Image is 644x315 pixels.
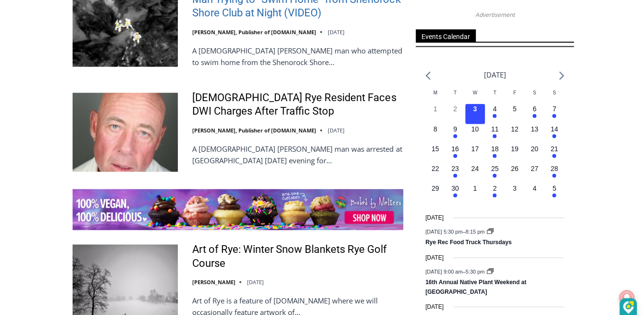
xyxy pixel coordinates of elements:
[425,71,431,80] a: Previous month
[453,134,457,138] em: Has events
[432,145,439,153] time: 15
[192,278,235,286] a: [PERSON_NAME]
[511,165,519,172] time: 26
[433,90,437,95] span: M
[445,164,465,184] button: 23 Has events
[493,90,496,95] span: T
[432,165,439,172] time: 22
[531,145,538,153] time: 20
[505,104,524,124] button: 5
[425,239,511,247] a: Rye Rec Food Truck Thursdays
[451,165,459,172] time: 23
[231,93,466,120] a: Intern @ [DOMAIN_NAME]
[473,184,477,192] time: 1
[251,96,446,118] span: Intern @ [DOMAIN_NAME]
[531,165,538,172] time: 27
[192,91,403,118] a: [DEMOGRAPHIC_DATA] Rye Resident Faces DWI Charges After Traffic Stop
[513,184,517,192] time: 3
[493,174,496,178] em: Has events
[484,68,506,81] li: [DATE]
[473,105,477,113] time: 3
[552,154,556,158] em: Has events
[552,184,556,192] time: 5
[465,89,485,104] div: Wednesday
[3,99,94,136] span: Open Tues. - Sun. [PHONE_NUMBER]
[533,184,536,192] time: 4
[99,60,141,115] div: "...watching a master [PERSON_NAME] chef prepare an omakase meal is fascinating dinner theater an...
[472,90,477,95] span: W
[524,184,544,203] button: 4
[493,194,496,197] em: Has events
[493,105,497,113] time: 4
[192,243,403,270] a: Art of Rye: Winter Snow Blankets Rye Golf Course
[513,105,517,113] time: 5
[513,90,516,95] span: F
[416,29,476,42] span: Events Calendar
[533,114,536,118] em: Has events
[524,164,544,184] button: 27
[425,164,445,184] button: 22
[493,134,496,138] em: Has events
[552,194,556,197] em: Has events
[465,124,485,144] button: 10
[425,184,445,203] button: 29
[451,184,459,192] time: 30
[445,89,465,104] div: Tuesday
[192,45,403,68] p: A [DEMOGRAPHIC_DATA] [PERSON_NAME] man who attempted to swim home from the Shenorock Shore…
[453,174,457,178] em: Has events
[425,229,462,235] span: [DATE] 5:30 pm
[425,302,444,312] time: [DATE]
[545,164,564,184] button: 28 Has events
[485,124,505,144] button: 11 Has events
[545,89,564,104] div: Sunday
[192,127,316,134] a: [PERSON_NAME], Publisher of [DOMAIN_NAME]
[551,125,558,133] time: 14
[493,114,496,118] em: Has events
[545,144,564,164] button: 21 Has events
[493,184,497,192] time: 2
[511,125,519,133] time: 12
[433,125,437,133] time: 8
[485,104,505,124] button: 4 Has events
[425,269,462,275] span: [DATE] 9:00 am
[471,145,479,153] time: 17
[425,269,486,275] time: –
[533,90,536,95] span: S
[524,144,544,164] button: 20
[433,105,437,113] time: 1
[453,154,457,158] em: Has events
[0,97,97,120] a: Open Tues. - Sun. [PHONE_NUMBER]
[471,125,479,133] time: 10
[192,28,316,36] a: [PERSON_NAME], Publisher of [DOMAIN_NAME]
[425,253,444,262] time: [DATE]
[73,189,403,230] img: Baked by Melissa
[451,145,459,153] time: 16
[465,184,485,203] button: 1
[465,104,485,124] button: 3
[511,145,519,153] time: 19
[485,164,505,184] button: 25 Has events
[445,104,465,124] button: 2
[524,89,544,104] div: Saturday
[425,144,445,164] button: 15
[73,93,178,172] img: 56-Year-Old Rye Resident Faces DWI Charges After Traffic Stop
[524,104,544,124] button: 6 Has events
[247,278,264,286] time: [DATE]
[552,114,556,118] em: Has events
[623,301,634,314] img: DzVsEph+IJtmAAAAAElFTkSuQmCC
[425,213,444,223] time: [DATE]
[454,90,457,95] span: T
[533,105,536,113] time: 6
[425,279,526,296] a: 16th Annual Native Plant Weekend at [GEOGRAPHIC_DATA]
[466,10,524,19] span: Advertisement
[453,194,457,197] em: Has events
[485,89,505,104] div: Thursday
[432,184,439,192] time: 29
[491,165,499,172] time: 25
[505,184,524,203] button: 3
[466,229,485,235] span: 8:15 pm
[453,105,457,113] time: 2
[328,127,345,134] time: [DATE]
[328,28,345,36] time: [DATE]
[551,145,558,153] time: 21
